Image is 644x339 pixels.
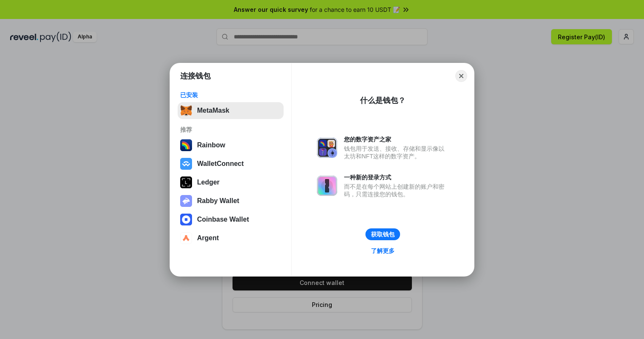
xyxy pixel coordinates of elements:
img: svg+xml,%3Csvg%20xmlns%3D%22http%3A%2F%2Fwww.w3.org%2F2000%2Fsvg%22%20width%3D%2228%22%20height%3... [180,176,192,188]
div: Rainbow [197,141,225,149]
div: 已安装 [180,91,281,99]
img: svg+xml,%3Csvg%20fill%3D%22none%22%20height%3D%2233%22%20viewBox%3D%220%200%2035%2033%22%20width%... [180,105,192,117]
div: WalletConnect [197,160,244,168]
img: svg+xml,%3Csvg%20width%3D%22120%22%20height%3D%22120%22%20viewBox%3D%220%200%20120%20120%22%20fil... [180,139,192,151]
button: WalletConnect [178,155,284,172]
button: Ledger [178,174,284,191]
div: Ledger [197,179,219,186]
img: svg+xml,%3Csvg%20xmlns%3D%22http%3A%2F%2Fwww.w3.org%2F2000%2Fsvg%22%20fill%3D%22none%22%20viewBox... [317,176,337,196]
img: svg+xml,%3Csvg%20width%3D%2228%22%20height%3D%2228%22%20viewBox%3D%220%200%2028%2028%22%20fill%3D... [180,214,192,225]
button: 获取钱包 [365,228,400,240]
div: 钱包用于发送、接收、存储和显示像以太坊和NFT这样的数字资产。 [344,145,449,160]
button: Coinbase Wallet [178,211,284,228]
button: Rabby Wallet [178,193,284,209]
div: 什么是钱包？ [360,95,406,106]
div: 推荐 [180,126,281,133]
button: Rainbow [178,137,284,154]
div: 获取钱包 [371,231,395,238]
img: svg+xml,%3Csvg%20xmlns%3D%22http%3A%2F%2Fwww.w3.org%2F2000%2Fsvg%22%20fill%3D%22none%22%20viewBox... [180,195,192,207]
img: svg+xml,%3Csvg%20width%3D%2228%22%20height%3D%2228%22%20viewBox%3D%220%200%2028%2028%22%20fill%3D... [180,232,192,244]
div: 您的数字资产之家 [344,136,449,143]
img: svg+xml,%3Csvg%20width%3D%2228%22%20height%3D%2228%22%20viewBox%3D%220%200%2028%2028%22%20fill%3D... [180,158,192,170]
div: Rabby Wallet [197,197,239,205]
button: Argent [178,230,284,247]
div: 而不是在每个网站上创建新的账户和密码，只需连接您的钱包。 [344,183,449,198]
img: svg+xml,%3Csvg%20xmlns%3D%22http%3A%2F%2Fwww.w3.org%2F2000%2Fsvg%22%20fill%3D%22none%22%20viewBox... [317,138,337,158]
div: 了解更多 [371,247,395,255]
div: 一种新的登录方式 [344,174,449,181]
button: MetaMask [178,102,284,119]
div: Argent [197,234,219,242]
div: Coinbase Wallet [197,216,249,223]
a: 了解更多 [366,245,400,256]
div: MetaMask [197,107,229,114]
h1: 连接钱包 [180,71,211,81]
button: Close [455,70,467,82]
